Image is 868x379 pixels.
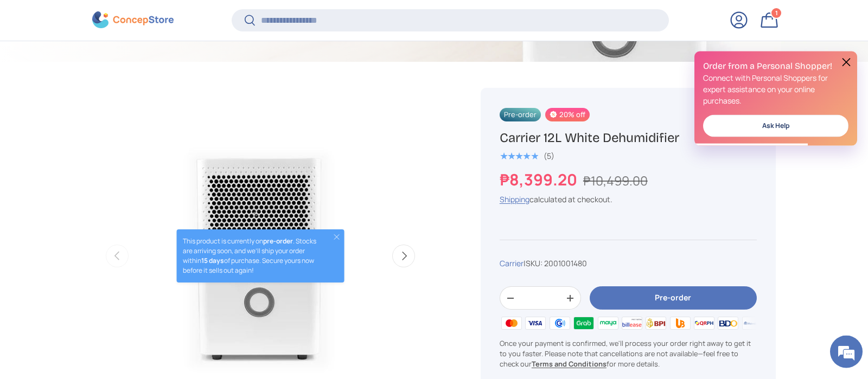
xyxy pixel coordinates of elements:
img: qrph [692,315,716,331]
span: 20% off [545,108,589,121]
img: metrobank [741,315,764,331]
div: calculated at checkout. [500,194,757,205]
div: (5) [544,152,554,160]
img: billease [620,315,644,331]
span: SKU: [526,258,542,268]
img: maya [596,315,620,331]
a: Ask Help [703,115,848,137]
a: Terms and Conditions [532,359,607,369]
a: Shipping [500,194,529,204]
strong: pre-order [263,236,293,246]
a: Carrier [500,258,524,268]
p: This product is currently on . Stocks are arriving soon, and we’ll ship your order within of purc... [183,236,322,275]
a: 5.0 out of 5.0 stars (5) [500,149,554,161]
span: Pre-order [500,108,541,121]
p: Once your payment is confirmed, we'll process your order right away to get it to you faster. Plea... [500,338,757,370]
span: | [524,258,587,268]
h1: Carrier 12L White Dehumidifier [500,130,757,146]
img: ubp [668,315,692,331]
button: Pre-order [590,286,757,310]
img: ConcepStore [92,12,174,29]
s: ₱10,499.00 [583,172,648,189]
p: Connect with Personal Shoppers for expert assistance on your online purchases. [703,72,848,106]
div: 5.0 out of 5.0 stars [500,151,538,161]
img: master [500,315,524,331]
span: ★★★★★ [500,151,538,162]
img: gcash [548,315,572,331]
img: visa [524,315,547,331]
strong: 15 days [201,256,224,265]
span: 2001001480 [544,258,587,268]
strong: ₱8,399.20 [500,169,580,190]
img: grabpay [572,315,596,331]
h2: Order from a Personal Shopper! [703,60,848,72]
span: 1 [775,9,778,17]
img: bpi [644,315,668,331]
img: bdo [716,315,740,331]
